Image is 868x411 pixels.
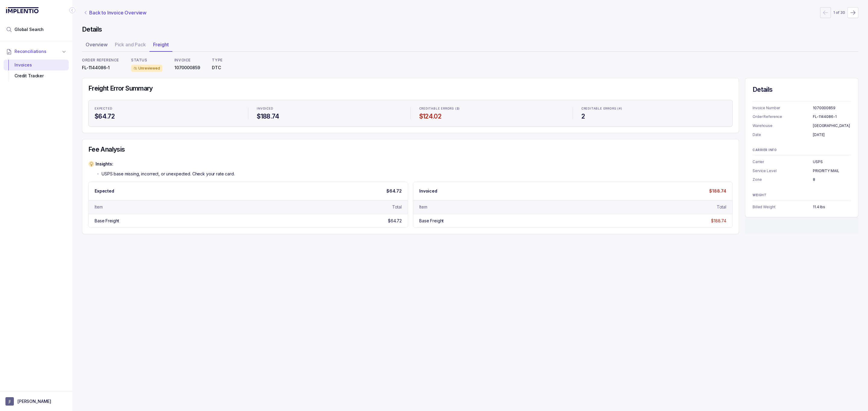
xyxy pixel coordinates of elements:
[95,204,102,210] div: Item
[82,40,111,52] li: Tab Overview
[419,188,437,194] p: Invoiced
[95,188,114,194] p: Expected
[416,103,568,124] li: Statistic Creditable Errors ($)
[419,107,460,110] p: Creditable Errors ($)
[86,41,108,48] p: Overview
[149,40,172,52] li: Tab Freight
[753,193,851,197] p: WEIGHT
[82,58,119,63] p: ORDER REFERENCE
[753,132,813,138] p: Date
[4,45,69,58] button: Reconciliations
[753,168,813,174] p: Service Level
[89,9,146,16] p: Back to Invoice Overview
[419,204,427,210] div: Item
[91,103,243,124] li: Statistic Expected
[4,58,69,83] div: Reconciliations
[212,58,222,63] p: TYPE
[753,159,851,183] ul: Information Summary
[833,10,845,16] p: 1 of 30
[753,177,813,183] p: Zone
[753,105,813,111] p: Invoice Number
[711,218,726,224] div: $188.74
[131,65,162,72] div: Unreviewed
[14,48,46,54] span: Reconciliations
[175,58,200,63] p: INVOICE
[813,159,851,165] p: USPS
[581,107,622,110] p: Creditable Errors (#)
[257,112,402,121] h4: $188.74
[813,204,851,210] p: 11.4 lbs
[419,218,444,224] div: Base Freight
[17,398,51,404] p: [PERSON_NAME]
[753,204,813,210] p: Billed Weight
[386,188,402,194] p: $64.72
[95,112,240,121] h4: $64.72
[82,9,148,16] a: Link Back to Invoice Overview
[8,60,64,70] div: Invoices
[709,188,726,194] p: $188.74
[578,103,730,124] li: Statistic Creditable Errors (#)
[88,100,733,127] ul: Statistic Highlights
[813,114,851,120] p: FL-1144086-1
[753,105,851,138] ul: Information Summary
[813,177,851,183] p: 8
[82,40,858,52] ul: Tab Group
[8,70,64,81] div: Credit Tracker
[14,26,44,32] span: Global Search
[388,218,402,224] div: $64.72
[95,218,119,224] div: Base Freight
[82,65,119,71] p: FL-1144086-1
[419,112,564,121] h4: $124.02
[102,171,235,177] p: USPS base missing, incorrect, or unexpected. Check your rate card.
[813,168,851,174] p: PRIORITY MAIL
[82,25,858,34] h4: Details
[392,204,402,210] div: Total
[69,7,76,14] div: Collapse Icon
[813,123,851,129] p: [GEOGRAPHIC_DATA]
[175,65,200,71] p: 1070000859
[717,204,726,210] div: Total
[753,114,813,120] p: Order Reference
[753,85,851,94] h4: Details
[131,58,162,63] p: STATUS
[813,132,851,138] p: [DATE]
[96,161,235,167] p: Insights:
[813,105,851,111] p: 1070000859
[753,148,851,152] p: CARRIER INFO
[253,103,405,124] li: Statistic Invoiced
[5,397,67,406] button: User initials[PERSON_NAME]
[212,65,222,71] p: DTC
[581,112,726,121] h4: 2
[753,159,813,165] p: Carrier
[753,123,813,129] p: Warehouse
[753,204,851,210] ul: Information Summary
[88,145,733,154] h4: Fee Analysis
[88,84,733,93] h4: Freight Error Summary
[95,107,112,110] p: Expected
[5,397,14,406] span: User initials
[257,107,273,110] p: Invoiced
[848,7,858,18] button: Next Page
[153,41,169,48] p: Freight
